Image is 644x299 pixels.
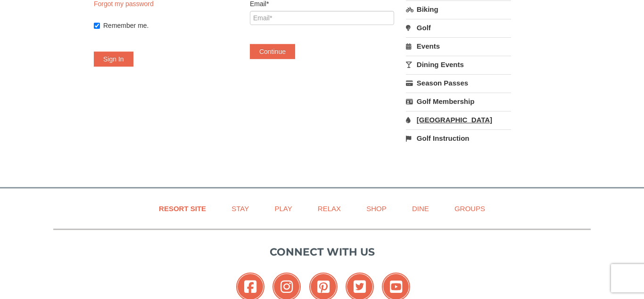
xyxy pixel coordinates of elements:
a: Dining Events [406,56,511,73]
a: Golf Instruction [406,129,511,147]
a: Golf Membership [406,93,511,110]
a: [GEOGRAPHIC_DATA] [406,111,511,128]
a: Dine [400,198,441,219]
a: Relax [306,198,353,219]
a: Season Passes [406,74,511,92]
input: Email* [250,11,394,25]
a: Groups [443,198,497,219]
a: Resort Site [147,198,218,219]
a: Play [263,198,304,219]
a: Shop [355,198,398,219]
button: Continue [250,44,295,59]
a: Golf [406,19,511,36]
p: Connect with us [53,244,591,260]
a: Biking [406,0,511,18]
button: Sign In [94,51,133,67]
label: Remember me. [103,21,238,30]
a: Events [406,37,511,55]
a: Stay [220,198,261,219]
